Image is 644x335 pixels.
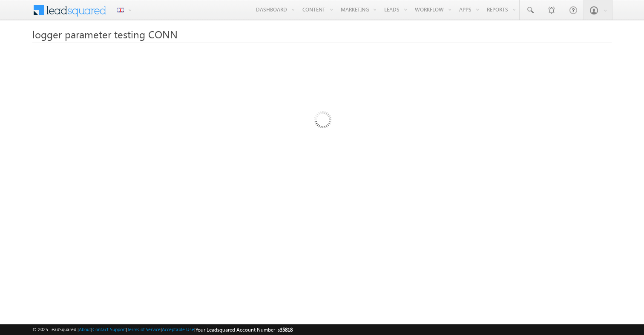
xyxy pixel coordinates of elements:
[127,326,161,332] a: Terms of Service
[79,326,91,332] a: About
[280,326,293,333] span: 35818
[32,27,178,41] span: logger parameter testing CONN
[278,77,366,165] img: Loading...
[162,326,194,332] a: Acceptable Use
[32,326,293,334] span: © 2025 LeadSquared | | | | |
[92,326,126,332] a: Contact Support
[195,326,293,333] span: Your Leadsquared Account Number is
